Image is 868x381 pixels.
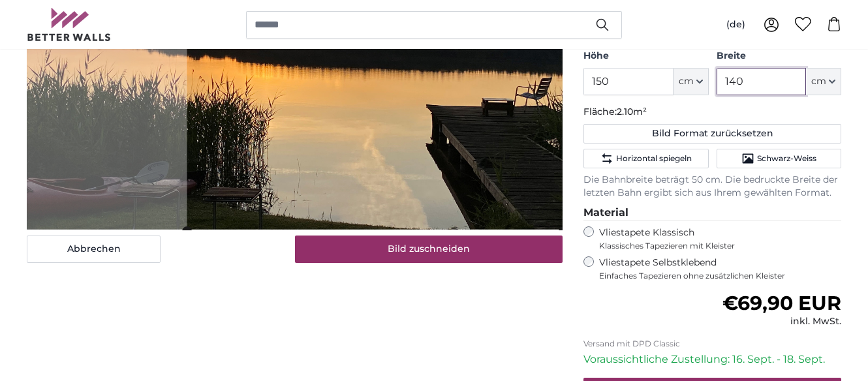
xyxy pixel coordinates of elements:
[27,8,112,41] img: Betterwalls
[617,106,647,117] span: 2.10m²
[722,315,841,328] div: inkl. MwSt.
[583,149,708,168] button: Horizontal spiegeln
[616,153,692,164] span: Horizontal spiegeln
[679,75,694,88] span: cm
[599,226,830,251] label: Vliestapete Klassisch
[599,241,830,251] span: Klassisches Tapezieren mit Kleister
[716,13,756,37] button: (de)
[757,153,816,164] span: Schwarz-Weiss
[583,106,841,119] p: Fläche:
[583,339,841,349] p: Versand mit DPD Classic
[717,149,841,168] button: Schwarz-Weiss
[295,236,563,263] button: Bild zuschneiden
[722,291,841,315] span: €69,90 EUR
[583,205,841,221] legend: Material
[583,352,841,367] p: Voraussichtliche Zustellung: 16. Sept. - 18. Sept.
[599,256,841,281] label: Vliestapete Selbstklebend
[27,236,161,263] button: Abbrechen
[599,271,841,281] span: Einfaches Tapezieren ohne zusätzlichen Kleister
[717,50,841,63] label: Breite
[583,124,841,144] button: Bild Format zurücksetzen
[583,50,708,63] label: Höhe
[583,174,841,200] p: Die Bahnbreite beträgt 50 cm. Die bedruckte Breite der letzten Bahn ergibt sich aus Ihrem gewählt...
[811,75,826,88] span: cm
[674,68,709,95] button: cm
[806,68,841,95] button: cm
